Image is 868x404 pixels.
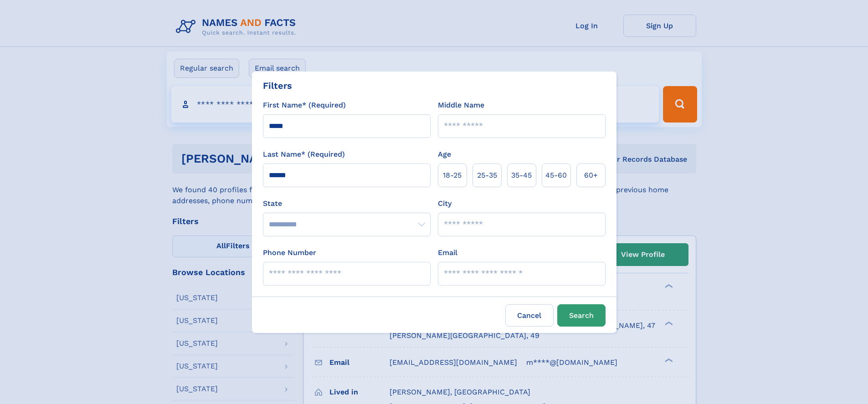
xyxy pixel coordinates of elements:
span: 60+ [584,170,598,181]
div: Filters [263,79,292,92]
label: Age [438,149,451,160]
label: Phone Number [263,247,316,258]
label: Middle Name [438,100,484,111]
label: Last Name* (Required) [263,149,345,160]
span: 35‑45 [511,170,532,181]
span: 18‑25 [443,170,462,181]
label: City [438,198,452,209]
button: Search [557,304,606,327]
span: 25‑35 [477,170,497,181]
label: First Name* (Required) [263,100,346,111]
label: Cancel [505,304,554,327]
label: State [263,198,431,209]
label: Email [438,247,457,258]
span: 45‑60 [545,170,567,181]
